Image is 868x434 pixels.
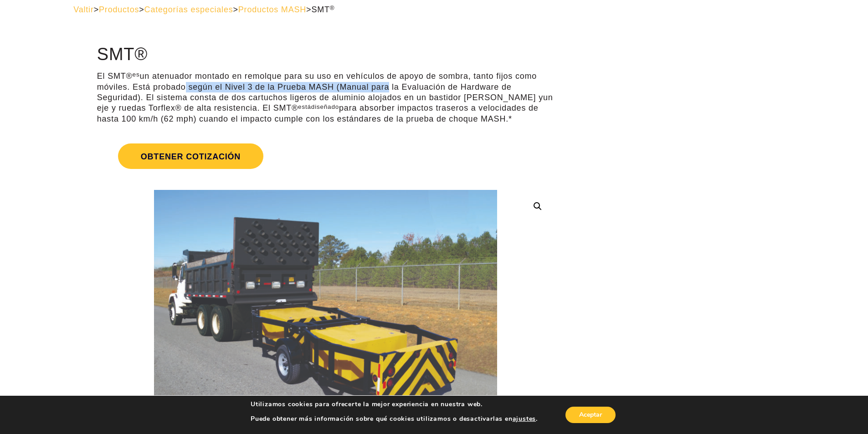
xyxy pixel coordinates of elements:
font: está [298,103,311,110]
font: SMT® [97,45,148,64]
font: para absorber impactos traseros a velocidades de hasta 100 km/h (62 mph) cuando el impacto cumple... [97,103,539,123]
a: Productos [99,5,139,14]
font: Aceptar [579,410,602,419]
font: > [94,5,99,14]
font: Utilizamos cookies para ofrecerte la mejor experiencia en nuestra web. [251,400,483,408]
a: Valtir [73,5,93,14]
a: Obtener cotización [97,133,554,180]
font: es [133,71,140,78]
font: Puede obtener más información sobre qué cookies utilizamos o desactivarlas en [251,414,513,423]
font: > [139,5,144,14]
a: Productos MASH [238,5,306,14]
button: Aceptar [565,407,616,423]
font: > [233,5,238,14]
button: ajustes [513,415,536,423]
font: > [306,5,311,14]
font: . [536,414,538,423]
font: El SMT® [97,71,133,81]
font: ® [330,5,335,11]
font: SMT [311,5,329,14]
font: diseñado [311,103,339,110]
font: Obtener cotización [141,152,241,161]
a: Categorías especiales [144,5,233,14]
font: un atenuador montado en remolque para su uso en vehículos de apoyo de sombra, tanto fijos como mó... [97,71,543,102]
